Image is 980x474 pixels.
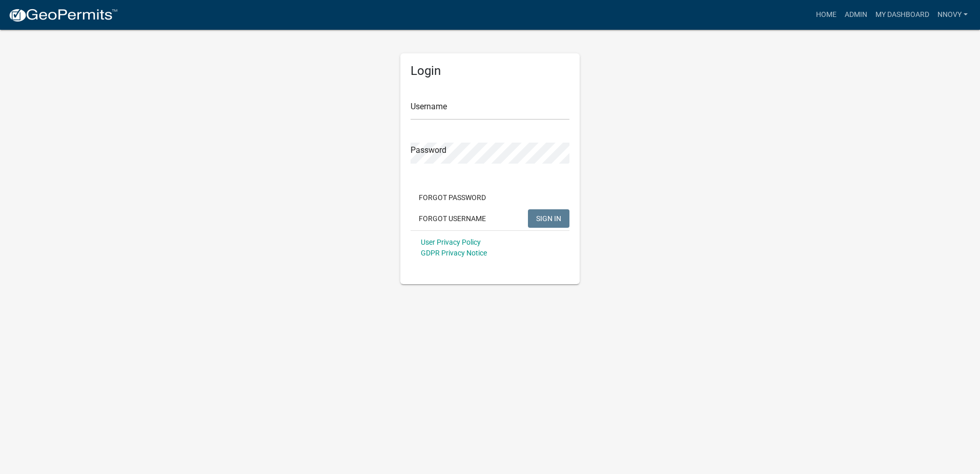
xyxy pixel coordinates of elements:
[812,5,841,25] a: Home
[411,64,569,78] h5: Login
[411,209,494,228] button: Forgot Username
[933,5,972,25] a: nnovy
[411,188,494,207] button: Forgot Password
[421,249,487,257] a: GDPR Privacy Notice
[528,209,569,228] button: SIGN IN
[871,5,933,25] a: My Dashboard
[421,238,481,246] a: User Privacy Policy
[536,214,561,222] span: SIGN IN
[841,5,871,25] a: Admin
